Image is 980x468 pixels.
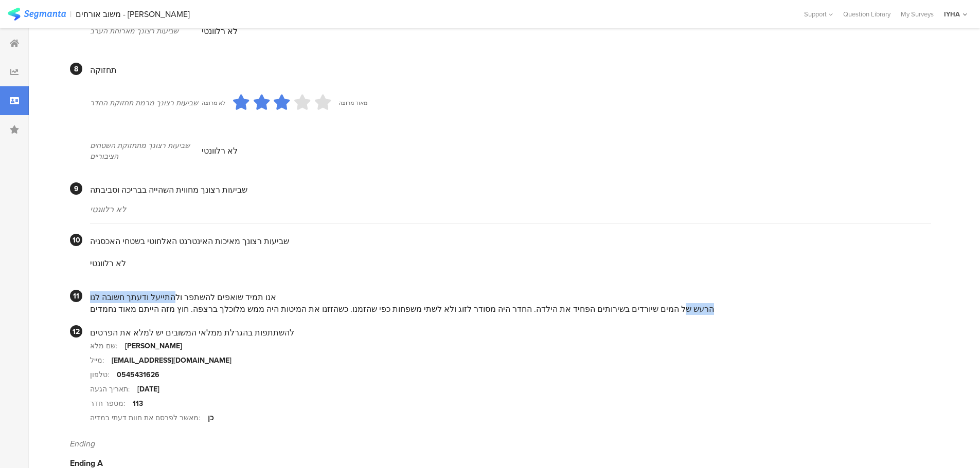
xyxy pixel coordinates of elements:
[90,184,931,196] div: שביעות רצונך מחווית השהייה בבריכה וסביבתה
[202,99,225,107] div: לא מרוצה
[90,355,112,366] div: מייל:
[70,8,72,20] div: |
[76,9,190,19] div: משוב אורחים - [PERSON_NAME]
[90,140,202,162] div: שביעות רצונך מתחזוקת השטחים הציבוריים
[90,98,202,108] div: שביעות רצונך מרמת תחזוקת החדר
[90,247,931,279] section: לא רלוונטי
[8,8,66,21] img: segmanta logo
[70,438,931,450] div: Ending
[117,369,159,380] div: 0545431626
[90,369,117,380] div: טלפון:
[90,64,931,76] div: תחזוקה
[90,203,931,215] div: לא רלוונטי
[125,341,182,351] div: [PERSON_NAME]
[838,9,896,19] a: Question Library
[90,413,208,423] div: מאשר לפרסם את חוות דעתי במדיה:
[202,135,931,167] section: לא רלוונטי
[137,384,159,395] div: [DATE]
[90,291,931,303] div: אנו תמיד שואפים להשתפר ולהתייעל ודעתך חשובה לנו
[90,303,931,315] div: הרעש של המים שיורדים בשירותים הפחיד את הילדה. החדר היה מסודר לזוג ולא לשתי משפחות כפי שהזמנו. כשה...
[70,290,82,302] div: 11
[896,9,939,19] a: My Surveys
[944,9,960,19] div: IYHA
[90,384,137,395] div: תאריך הגעה:
[90,26,202,36] div: שביעות רצונך מארוחת הערב
[70,63,82,75] div: 8
[90,398,133,409] div: מספר חדר:
[70,234,82,246] div: 10
[804,6,833,22] div: Support
[133,398,143,409] div: 113
[112,355,231,366] div: [EMAIL_ADDRESS][DOMAIN_NAME]
[90,235,931,247] div: שביעות רצונך מאיכות האינטרנט האלחוטי בשטחי האכסניה
[90,341,125,351] div: שם מלא:
[90,327,931,339] div: להשתתפות בהגרלת ממלאי המשובים יש למלא את הפרטים
[338,99,367,107] div: מאוד מרוצה
[70,325,82,338] div: 12
[202,15,931,47] section: לא רלוונטי
[70,182,82,195] div: 9
[208,413,213,423] div: כן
